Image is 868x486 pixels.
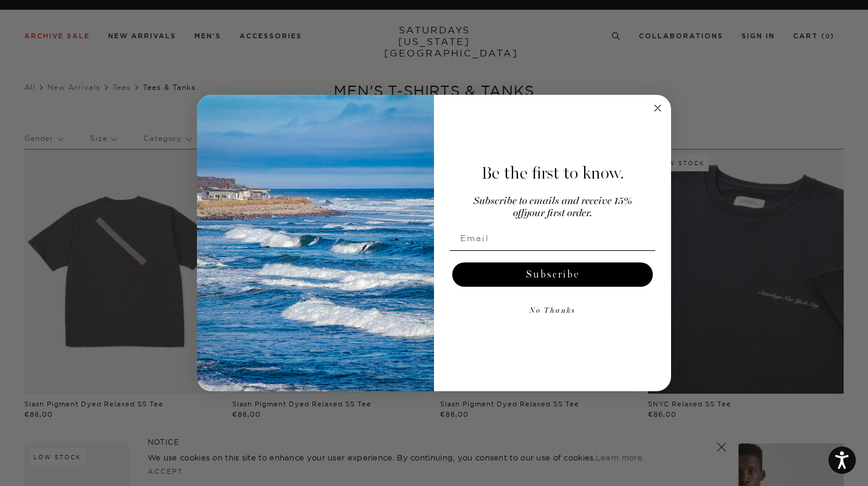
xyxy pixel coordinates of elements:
button: No Thanks [450,299,655,323]
span: off [513,208,524,219]
span: Subscribe to emails and receive 15% [474,196,632,207]
input: Email [450,226,655,250]
img: 125c788d-000d-4f3e-b05a-1b92b2a23ec9.jpeg [197,95,434,391]
span: Be the first to know. [481,163,624,183]
button: Subscribe [452,262,653,287]
span: your first order. [524,208,592,219]
button: Close dialog [650,101,665,115]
